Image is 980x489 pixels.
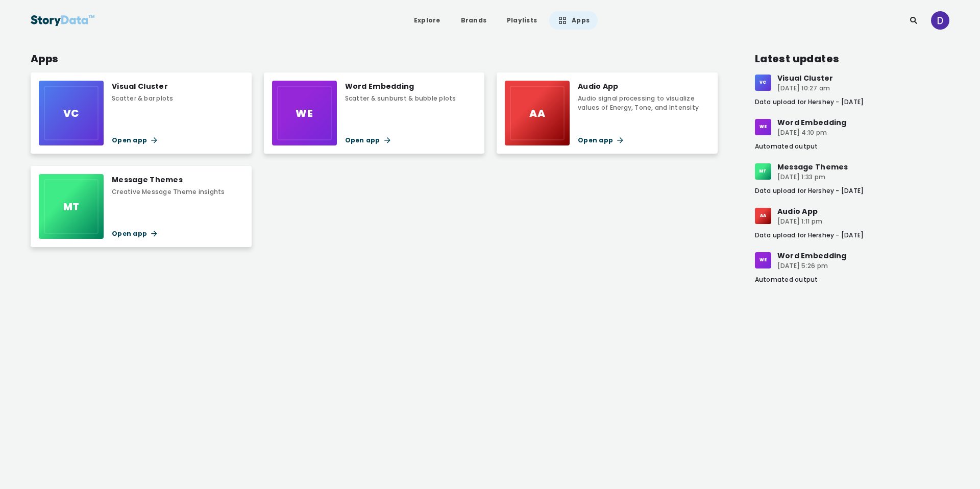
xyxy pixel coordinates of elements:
[44,179,99,234] div: MT
[755,275,949,284] div: Automated output
[345,135,456,145] div: Open app
[406,11,449,30] a: Explore
[755,163,771,180] div: MT
[777,72,834,84] div: Visual Cluster
[777,217,822,226] div: [DATE] 1:11 pm
[31,11,95,30] img: StoryData Logo
[777,117,847,128] div: Word Embedding
[112,135,174,145] div: Open app
[277,86,332,140] div: WE
[755,119,771,135] div: WE
[31,51,721,66] div: Apps
[112,187,225,197] div: Creative Message Theme insights
[755,75,771,91] div: VC
[112,94,174,103] div: Scatter & bar plots
[112,81,174,92] div: Visual Cluster
[345,94,456,103] div: Scatter & sunburst & bubble plots
[777,84,834,93] div: [DATE] 10:27 am
[777,173,848,182] div: [DATE] 1:33 pm
[453,11,495,30] a: Brands
[44,86,99,140] div: VC
[549,11,598,30] a: Apps
[578,94,709,112] div: Audio signal processing to visualize values of Energy, Tone, and Intensity
[112,174,225,185] div: Message Themes
[578,81,709,92] div: Audio App
[578,135,709,145] div: Open app
[777,250,847,261] div: Word Embedding
[755,97,949,107] div: Data upload for Hershey - [DATE]
[510,86,565,140] div: AA
[777,261,847,271] div: [DATE] 5:26 pm
[499,11,545,30] a: Playlists
[755,51,949,66] div: Latest updates
[755,208,771,224] div: AA
[755,142,949,151] div: Automated output
[777,128,847,137] div: [DATE] 4:10 pm
[345,81,456,92] div: Word Embedding
[755,231,949,240] div: Data upload for Hershey - [DATE]
[777,206,822,217] div: Audio App
[755,186,949,195] div: Data upload for Hershey - [DATE]
[931,11,949,30] img: ACg8ocKzwPDiA-G5ZA1Mflw8LOlJAqwuiocHy5HQ8yAWPW50gy9RiA=s96-c
[755,252,771,268] div: WE
[112,229,225,239] div: Open app
[777,161,848,173] div: Message Themes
